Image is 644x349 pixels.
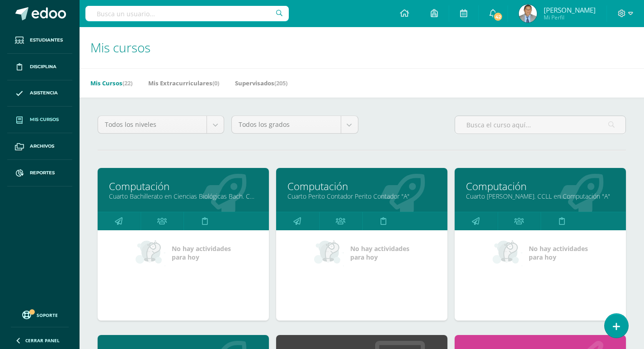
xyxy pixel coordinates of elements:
input: Busca el curso aquí... [455,116,625,134]
span: 42 [493,12,503,22]
span: [PERSON_NAME] [544,5,596,14]
span: Asistencia [30,89,58,97]
img: no_activities_small.png [493,239,522,266]
span: (205) [274,79,287,87]
a: Cuarto Bachillerato en Ciencias Biológicas Bach. CCLL en Ciencias Biológicas "A" [109,192,258,200]
span: Estudiantes [30,37,63,44]
a: Supervisados(205) [235,76,287,90]
a: Reportes [7,160,72,186]
span: (0) [212,79,219,87]
span: Archivos [30,143,54,150]
span: Cerrar panel [25,337,60,344]
a: Asistencia [7,80,72,107]
span: Mis cursos [90,39,150,56]
span: Mis cursos [30,116,59,123]
a: Mis Extracurriculares(0) [148,76,219,90]
span: Todos los grados [239,116,334,133]
a: Mis Cursos(22) [90,76,132,90]
a: Todos los niveles [98,116,224,133]
a: Cuarto [PERSON_NAME]. CCLL en Computación "A" [466,192,615,200]
span: No hay actividades para hoy [350,244,409,261]
img: no_activities_small.png [136,239,165,266]
img: 219bdcb1a3e4d06700ae7d5ab62fa881.png [519,5,537,23]
span: Mi Perfil [544,14,596,21]
span: Todos los niveles [105,116,200,133]
a: Mis cursos [7,107,72,133]
span: (22) [122,79,132,87]
a: Archivos [7,133,72,160]
a: Soporte [11,308,69,321]
a: Cuarto Perito Contador Perito Contador "A" [287,192,436,200]
img: no_activities_small.png [314,239,344,266]
span: No hay actividades para hoy [172,244,231,261]
input: Busca un usuario... [85,6,289,21]
a: Computación [466,179,615,193]
a: Todos los grados [232,116,357,133]
a: Estudiantes [7,27,72,54]
span: Disciplina [30,63,56,70]
a: Computación [287,179,436,193]
span: No hay actividades para hoy [529,244,588,261]
a: Computación [109,179,258,193]
a: Disciplina [7,54,72,80]
span: Reportes [30,169,55,177]
span: Soporte [37,312,58,318]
